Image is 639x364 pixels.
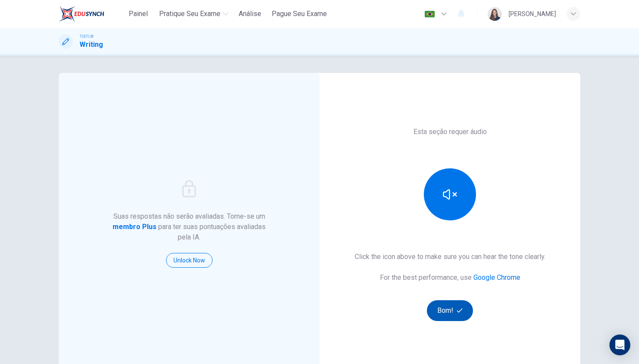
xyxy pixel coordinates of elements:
h6: For the best performance, use [380,272,520,283]
img: EduSynch logo [59,5,104,23]
strong: membro Plus [113,223,156,231]
button: Análise [235,6,265,22]
button: Pague Seu Exame [268,6,330,22]
div: [PERSON_NAME] [509,9,556,19]
img: pt [424,11,435,17]
a: EduSynch logo [59,5,124,23]
img: Profile picture [488,7,502,21]
span: Análise [239,9,261,19]
button: Unlock Now [166,253,213,268]
button: Pratique seu exame [156,6,232,22]
button: Painel [124,6,152,22]
span: Pague Seu Exame [272,9,327,19]
span: TOEFL® [80,33,93,39]
h1: Writing [80,39,103,50]
span: Painel [129,9,148,19]
h6: Click the icon above to make sure you can hear the tone clearly. [355,252,546,262]
h6: Suas respostas não serão avaliadas. Torne-se um para ter suas pontuações avaliadas pela IA. [111,211,268,243]
span: Pratique seu exame [159,9,220,19]
a: Google Chrome [473,273,520,282]
h6: Esta seção requer áudio [413,127,487,137]
button: Bom! [427,300,473,321]
div: Open Intercom Messenger [609,334,630,355]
